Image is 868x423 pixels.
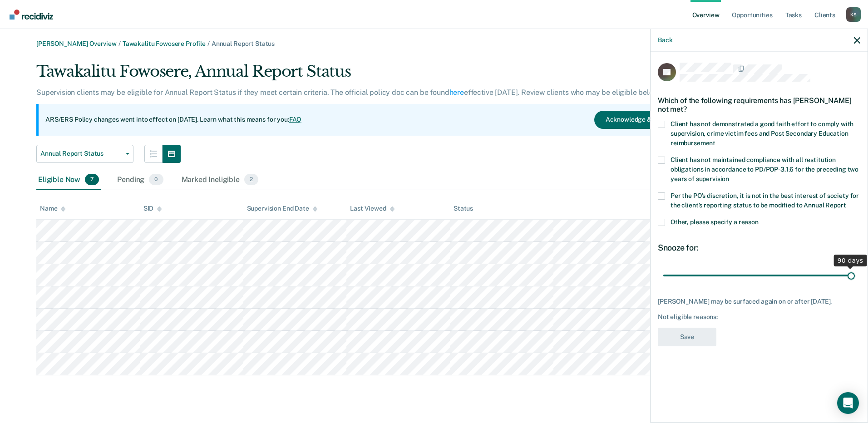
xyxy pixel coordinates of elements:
[671,120,853,147] span: Client has not demonstrated a good faith effort to comply with supervision, crime victim fees and...
[40,205,65,212] div: Name
[837,392,859,414] div: Open Intercom Messenger
[671,192,859,209] span: Per the PO’s discretion, it is not in the best interest of society for the client’s reporting sta...
[594,111,681,129] button: Acknowledge & Close
[45,115,301,124] p: ARS/ERS Policy changes went into effect on [DATE]. Learn what this means for you:
[658,298,860,305] div: [PERSON_NAME] may be surfaced again on or after [DATE].
[149,174,163,186] span: 0
[143,205,162,212] div: SID
[40,150,122,157] span: Annual Report Status
[658,36,672,44] button: Back
[658,313,860,321] div: Not eligible reasons:
[212,40,275,47] span: Annual Report Status
[244,174,258,186] span: 2
[289,116,302,123] a: FAQ
[671,218,759,226] span: Other, please specify a reason
[658,243,860,253] div: Snooze for:
[85,174,99,186] span: 7
[115,170,165,190] div: Pending
[36,88,660,97] p: Supervision clients may be eligible for Annual Report Status if they meet certain criteria. The o...
[36,40,117,47] a: [PERSON_NAME] Overview
[449,88,464,97] a: here
[117,40,123,47] span: /
[123,40,206,47] a: Tawakalitu Fowosere Profile
[454,205,473,212] div: Status
[247,205,317,212] div: Supervision End Date
[846,7,861,22] div: K S
[180,170,261,190] div: Marked Ineligible
[206,40,212,47] span: /
[658,89,860,121] div: Which of the following requirements has [PERSON_NAME] not met?
[658,328,716,346] button: Save
[36,62,687,88] div: Tawakalitu Fowosere, Annual Report Status
[36,170,101,190] div: Eligible Now
[350,205,394,212] div: Last Viewed
[10,10,53,20] img: Recidiviz
[846,7,861,22] button: Profile dropdown button
[671,156,858,182] span: Client has not maintained compliance with all restitution obligations in accordance to PD/POP-3.1...
[834,255,867,266] div: 90 days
